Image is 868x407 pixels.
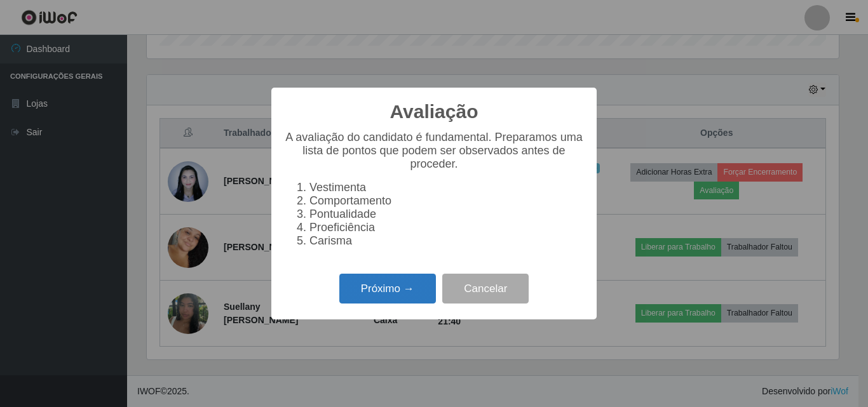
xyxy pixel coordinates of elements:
[309,194,584,208] li: Comportamento
[309,234,584,248] li: Carisma
[442,274,529,304] button: Cancelar
[390,100,478,123] h2: Avaliação
[284,131,584,171] p: A avaliação do candidato é fundamental. Preparamos uma lista de pontos que podem ser observados a...
[309,221,584,234] li: Proeficiência
[309,181,584,194] li: Vestimenta
[339,274,436,304] button: Próximo →
[309,208,584,221] li: Pontualidade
